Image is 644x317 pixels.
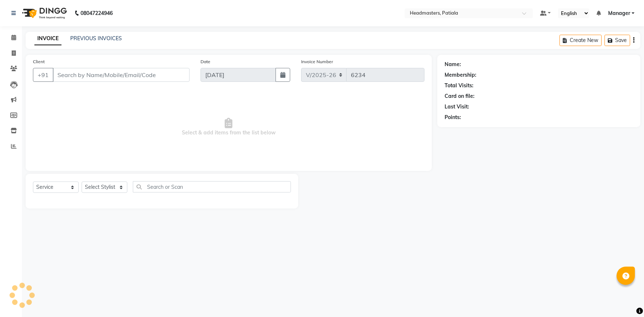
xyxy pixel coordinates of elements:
div: Last Visit: [445,103,469,111]
label: Date [201,58,210,65]
div: Total Visits: [445,82,473,89]
div: Card on file: [445,92,475,100]
button: Create New [559,35,602,46]
span: Manager [608,9,630,17]
div: Membership: [445,71,476,79]
input: Search by Name/Mobile/Email/Code [53,68,190,82]
a: PREVIOUS INVOICES [70,35,122,42]
span: Select & add items from the list below [33,91,424,164]
label: Client [33,58,45,65]
div: Points: [445,114,461,121]
button: +91 [33,68,53,82]
img: logo [19,3,69,23]
button: Save [604,35,630,46]
div: Name: [445,61,461,68]
input: Search or Scan [133,181,291,192]
b: 08047224946 [80,3,113,23]
label: Invoice Number [301,58,333,65]
a: INVOICE [34,32,61,45]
